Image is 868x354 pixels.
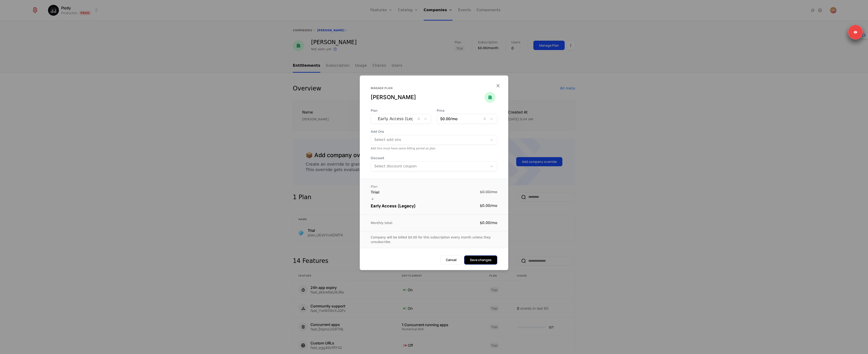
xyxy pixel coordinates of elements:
div: Manage plan [371,86,484,90]
div: $0.00 / mo [480,203,497,209]
div: $0.00 / mo [480,220,497,226]
span: Add Ons [371,129,497,134]
span: Price [437,108,497,113]
div: Early Access (Legacy) [371,203,416,209]
div: Add Ons must have same billing period as plan [371,147,497,150]
span: Plan [371,108,431,113]
div: Select add ons [374,137,485,143]
div: Plan [371,184,497,189]
div: [PERSON_NAME] [371,94,484,101]
button: Save changes [464,255,497,264]
span: Discount [371,156,497,160]
div: Monthly total: [371,221,393,225]
div: Company will be billed $0.00 for this subscription every month unless they unsubscribe. [371,235,497,244]
div: $0.00 / mo [480,189,497,195]
div: Trial [371,189,379,195]
button: Cancel [440,255,462,264]
img: Nathan Drezner [484,92,495,103]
